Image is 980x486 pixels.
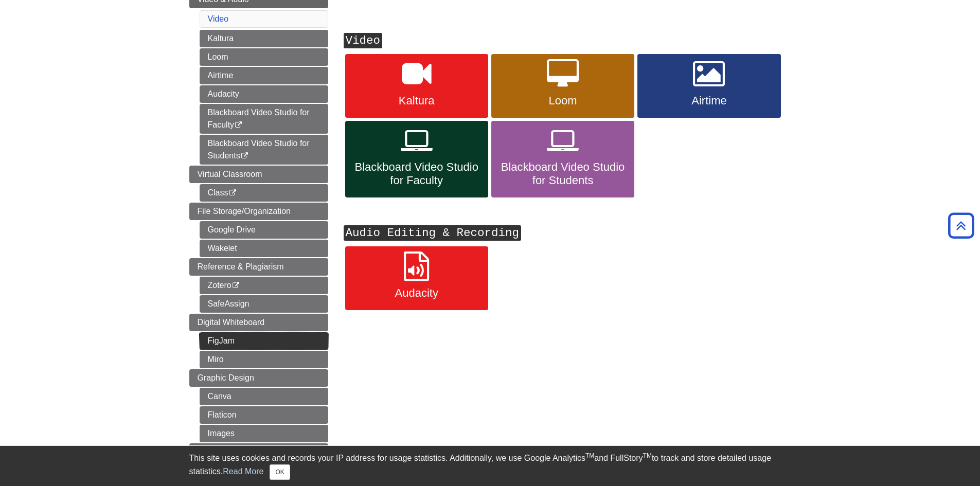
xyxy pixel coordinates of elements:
[200,351,328,368] a: Miro
[200,240,328,257] a: Wakelet
[353,160,480,187] span: Blackboard Video Studio for Faculty
[353,286,480,300] span: Audacity
[200,406,328,424] a: Flaticon
[189,452,791,480] div: This site uses cookies and records your IP address for usage statistics. Additionally, we use Goo...
[208,14,229,23] a: Video
[189,443,328,461] a: Polls, Quizzes & More
[189,369,328,387] a: Graphic Design
[270,464,290,480] button: Close
[198,207,291,215] span: File Storage/Organization
[499,160,627,187] span: Blackboard Video Studio for Students
[200,295,328,313] a: SafeAssign
[240,153,249,159] i: This link opens in a new window
[345,121,488,198] a: Blackboard Video Studio for Faculty
[198,262,284,271] span: Reference & Plagiarism
[353,94,480,107] span: Kaltura
[200,277,328,294] a: Zotero
[189,203,328,220] a: File Storage/Organization
[200,30,328,47] a: Kaltura
[198,318,265,327] span: Digital Whiteboard
[231,282,240,289] i: This link opens in a new window
[200,48,328,66] a: Loom
[491,121,634,198] a: Blackboard Video Studio for Students
[585,452,594,459] sup: TM
[200,184,328,202] a: Class
[200,388,328,405] a: Canva
[200,67,328,84] a: Airtime
[189,314,328,331] a: Digital Whiteboard
[189,166,328,183] a: Virtual Classroom
[223,467,263,476] a: Read More
[345,246,488,310] a: Audacity
[189,258,328,276] a: Reference & Plagiarism
[228,190,237,196] i: This link opens in a new window
[198,170,262,178] span: Virtual Classroom
[345,54,488,118] a: Kaltura
[200,85,328,103] a: Audacity
[344,33,383,48] kbd: Video
[499,94,627,107] span: Loom
[198,373,254,382] span: Graphic Design
[344,225,522,241] kbd: Audio Editing & Recording
[645,94,773,107] span: Airtime
[234,122,243,129] i: This link opens in a new window
[200,332,328,350] a: FigJam
[200,221,328,239] a: Google Drive
[200,104,328,134] a: Blackboard Video Studio for Faculty
[945,219,977,232] a: Back to Top
[200,425,328,442] a: Images
[643,452,652,459] sup: TM
[637,54,780,118] a: Airtime
[491,54,634,118] a: Loom
[200,135,328,165] a: Blackboard Video Studio for Students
